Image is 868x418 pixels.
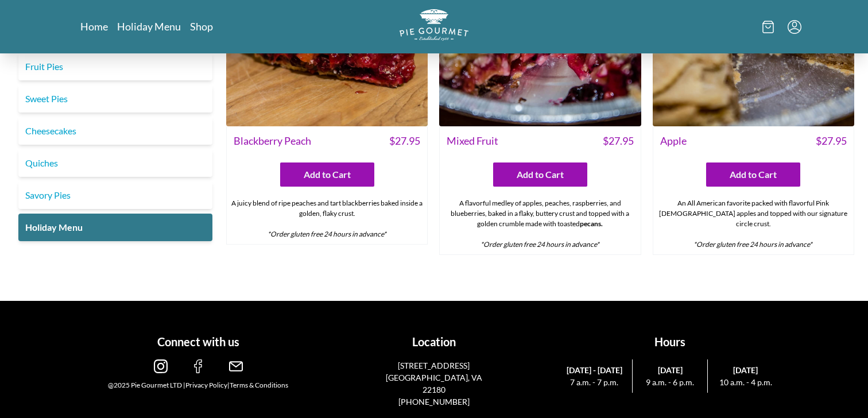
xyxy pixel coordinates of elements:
a: [STREET_ADDRESS][GEOGRAPHIC_DATA], VA 22180 [377,359,490,396]
img: instagram [154,359,168,373]
p: [GEOGRAPHIC_DATA], VA 22180 [377,371,490,396]
a: email [229,364,243,375]
a: Holiday Menu [18,214,212,241]
a: Logo [400,9,468,44]
span: $ 27.95 [816,133,847,149]
div: A flavorful medley of apples, peaches, raspberries, and blueberries, baked in a flaky, buttery cr... [440,193,640,254]
a: Cheesecakes [18,117,212,145]
span: Add to Cart [730,168,777,181]
span: [DATE] [637,364,703,376]
span: Mixed Fruit [447,133,498,149]
button: Add to Cart [706,162,800,187]
em: *Order gluten free 24 hours in advance* [268,230,386,238]
div: A juicy blend of ripe peaches and tart blackberries baked inside a golden, flaky crust. [227,193,427,244]
span: [DATE] [712,364,778,376]
span: 7 a.m. - 7 p.m. [561,376,627,388]
em: *Order gluten free 24 hours in advance* [480,240,599,249]
a: [PHONE_NUMBER] [398,397,470,407]
a: Quiches [18,149,212,177]
a: Holiday Menu [117,20,181,33]
h1: Location [321,333,548,350]
button: Menu [788,20,801,34]
span: Apple [660,133,687,149]
div: An All American favorite packed with flavorful Pink [DEMOGRAPHIC_DATA] apples and topped with our... [653,193,854,254]
a: facebook [191,364,205,375]
img: facebook [191,359,205,373]
h1: Connect with us [85,333,312,350]
a: Privacy Policy [185,381,227,389]
a: instagram [154,364,168,375]
button: Add to Cart [493,162,587,187]
a: Fruit Pies [18,53,212,80]
span: 10 a.m. - 4 p.m. [712,376,778,388]
a: Terms & Conditions [230,381,288,389]
a: Sweet Pies [18,85,212,113]
p: [STREET_ADDRESS] [377,359,490,371]
div: @2025 Pie Gourmet LTD | | [85,380,312,390]
img: logo [400,9,468,41]
span: Blackberry Peach [234,133,311,149]
span: Add to Cart [304,168,351,181]
h1: Hours [556,333,783,350]
strong: pecans. [580,219,603,228]
img: email [229,359,243,373]
button: Add to Cart [280,162,374,187]
span: $ 27.95 [603,133,634,149]
span: Add to Cart [517,168,564,181]
span: [DATE] - [DATE] [561,364,627,376]
span: $ 27.95 [389,133,420,149]
a: Savory Pies [18,181,212,209]
em: *Order gluten free 24 hours in advance* [693,240,812,249]
a: Shop [190,20,213,33]
span: 9 a.m. - 6 p.m. [637,376,703,388]
a: Home [80,20,108,33]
